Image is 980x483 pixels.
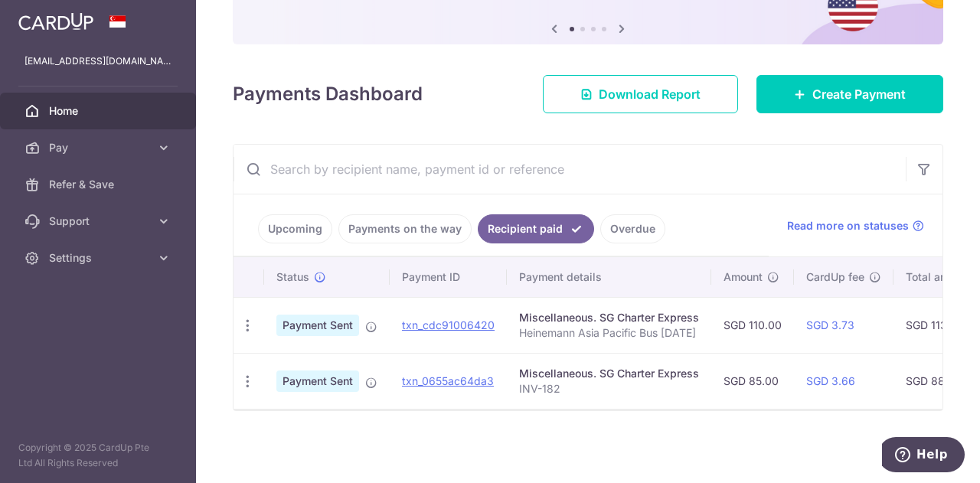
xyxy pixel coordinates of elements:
[519,381,699,397] p: INV-182
[234,145,906,194] input: Search by recipient name, payment id or reference
[519,325,699,341] p: Heinemann Asia Pacific Bus [DATE]
[806,318,854,331] a: SGD 3.73
[812,85,906,103] span: Create Payment
[787,218,909,233] span: Read more on statuses
[276,269,309,285] span: Status
[756,75,943,113] a: Create Payment
[338,214,472,243] a: Payments on the way
[711,297,794,353] td: SGD 110.00
[276,370,359,392] span: Payment Sent
[49,140,150,155] span: Pay
[507,257,711,297] th: Payment details
[711,353,794,409] td: SGD 85.00
[906,269,956,285] span: Total amt.
[18,12,93,31] img: CardUp
[882,437,965,475] iframe: Opens a widget where you can find more information
[49,214,150,229] span: Support
[787,218,924,233] a: Read more on statuses
[390,257,507,297] th: Payment ID
[599,85,701,103] span: Download Report
[49,250,150,266] span: Settings
[276,315,359,336] span: Payment Sent
[806,269,864,285] span: CardUp fee
[724,269,763,285] span: Amount
[600,214,665,243] a: Overdue
[543,75,738,113] a: Download Report
[519,310,699,325] div: Miscellaneous. SG Charter Express
[519,366,699,381] div: Miscellaneous. SG Charter Express
[402,374,494,387] a: txn_0655ac64da3
[233,80,423,108] h4: Payments Dashboard
[478,214,594,243] a: Recipient paid
[806,374,855,387] a: SGD 3.66
[24,54,171,69] p: [EMAIL_ADDRESS][DOMAIN_NAME]
[258,214,332,243] a: Upcoming
[49,103,150,119] span: Home
[402,318,495,331] a: txn_cdc91006420
[49,177,150,192] span: Refer & Save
